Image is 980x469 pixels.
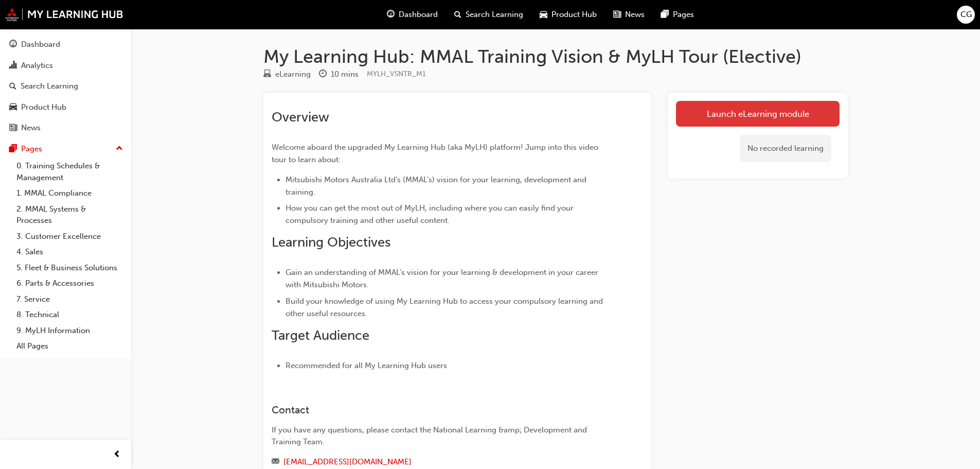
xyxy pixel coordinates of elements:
a: Product Hub [4,98,127,117]
span: email-icon [272,458,279,467]
span: guage-icon [9,40,17,49]
a: 6. Parts & Accessories [12,275,127,291]
div: Pages [21,143,42,155]
a: 9. MyLH Information [12,323,127,339]
span: Gain an understanding of MMAL's vision for your learning & development in your career with Mitsub... [286,268,600,289]
h1: My Learning Hub: MMAL Training Vision & MyLH Tour (Elective) [263,45,848,68]
span: Recommended for all My Learning Hub users [286,361,447,370]
a: search-iconSearch Learning [446,4,531,25]
span: Product Hub [551,9,597,21]
span: Mitsubishi Motors Australia Ltd's (MMAL's) vision for your learning, development and training. [286,175,589,197]
span: Dashboard [399,9,438,21]
button: Pages [4,140,127,159]
span: search-icon [9,82,16,91]
a: 5. Fleet & Business Solutions [12,260,127,276]
a: [EMAIL_ADDRESS][DOMAIN_NAME] [283,457,412,466]
span: search-icon [454,8,461,21]
div: No recorded learning [740,135,831,162]
a: 0. Training Schedules & Management [12,158,127,185]
h3: Contact [272,404,606,416]
div: Search Learning [21,80,78,92]
span: news-icon [613,8,621,21]
div: Product Hub [21,101,66,113]
div: 10 mins [331,68,359,80]
span: guage-icon [387,8,395,21]
a: guage-iconDashboard [379,4,446,25]
span: Welcome aboard the upgraded My Learning Hub (aka MyLH) platform! Jump into this video tour to lea... [272,143,600,164]
span: learningResourceType_ELEARNING-icon [263,70,271,79]
a: car-iconProduct Hub [531,4,605,25]
div: eLearning [275,68,311,80]
a: Launch eLearning module [676,101,840,127]
img: mmal [5,8,123,21]
span: Overview [272,109,329,125]
span: news-icon [9,124,17,133]
span: Build your knowledge of using My Learning Hub to access your compulsory learning and other useful... [286,297,605,318]
span: up-icon [116,142,123,155]
a: 7. Service [12,291,127,307]
button: CG [957,6,975,24]
div: If you have any questions, please contact the National Learning &amp; Development and Training Team. [272,424,606,447]
a: Analytics [4,56,127,75]
button: DashboardAnalyticsSearch LearningProduct HubNews [4,33,127,140]
a: Search Learning [4,77,127,96]
a: All Pages [12,338,127,354]
a: 3. Customer Excellence [12,229,127,245]
span: chart-icon [9,61,17,71]
a: 1. MMAL Compliance [12,185,127,201]
a: Dashboard [4,35,127,54]
span: How you can get the most out of MyLH, including where you can easily find your compulsory trainin... [286,203,576,225]
a: news-iconNews [605,4,653,25]
span: Search Learning [466,9,523,21]
span: CG [960,9,972,21]
span: Pages [673,9,694,21]
a: pages-iconPages [653,4,702,25]
span: pages-icon [9,145,17,154]
div: Analytics [21,60,53,72]
a: 4. Sales [12,244,127,260]
a: News [4,118,127,137]
span: Target Audience [272,327,369,343]
a: 8. Technical [12,307,127,323]
span: Learning Objectives [272,234,390,250]
a: 2. MMAL Systems & Processes [12,201,127,229]
div: Email [272,456,606,468]
div: Type [263,68,311,81]
span: News [625,9,645,21]
span: car-icon [540,8,547,21]
span: car-icon [9,103,17,112]
span: prev-icon [113,448,121,461]
span: Learning resource code [367,70,426,78]
div: News [21,122,41,134]
div: Duration [319,68,359,81]
span: pages-icon [661,8,669,21]
div: Dashboard [21,39,60,50]
span: clock-icon [319,70,327,79]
